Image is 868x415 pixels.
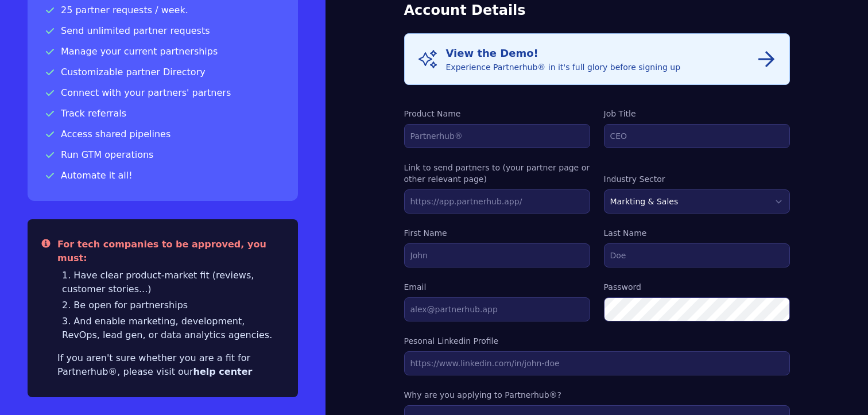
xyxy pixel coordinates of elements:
p: Customizable partner Directory [46,65,280,79]
p: Run GTM operations [46,148,280,162]
label: First Name [404,227,590,239]
input: https://www.linkedin.com/in/john-doe [404,351,790,375]
label: Industry Sector [604,173,790,185]
p: Track referrals [46,107,280,121]
p: Manage your current partnerships [46,45,280,59]
input: Partnerhub® [404,124,590,148]
p: Send unlimited partner requests [46,24,280,38]
h3: Account Details [404,1,790,20]
label: Why are you applying to Partnerhub®? [404,389,790,401]
label: Last Name [604,227,790,239]
span: If you aren't sure whether you are a fit for Partnerhub®, please visit our [57,352,252,377]
input: https://app.partnerhub.app/ [404,189,590,214]
input: Doe [604,243,790,267]
input: CEO [604,124,790,148]
label: Link to send partners to (your partner page or other relevant page) [404,162,590,185]
p: Access shared pipelines [46,127,280,141]
div: Experience Partnerhub® in it's full glory before signing up [446,45,681,73]
label: Password [604,281,790,293]
li: And enable marketing, development, RevOps, lead gen, or data analytics agencies. [62,315,284,342]
li: Be open for partnerships [62,298,284,312]
label: Email [404,281,590,293]
label: Product Name [404,108,590,119]
input: John [404,243,590,267]
span: View the Demo! [446,47,538,59]
p: 25 partner requests / week. [46,3,280,17]
p: Automate it all! [46,169,280,183]
li: Have clear product-market fit (reviews, customer stories...) [62,269,284,296]
span: For tech companies to be approved, you must: [57,239,266,263]
a: help center [193,366,253,377]
p: Connect with your partners' partners [46,86,280,100]
input: alex@partnerhub.app [404,297,590,321]
label: Job Title [604,108,790,119]
label: Pesonal Linkedin Profile [404,335,790,347]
